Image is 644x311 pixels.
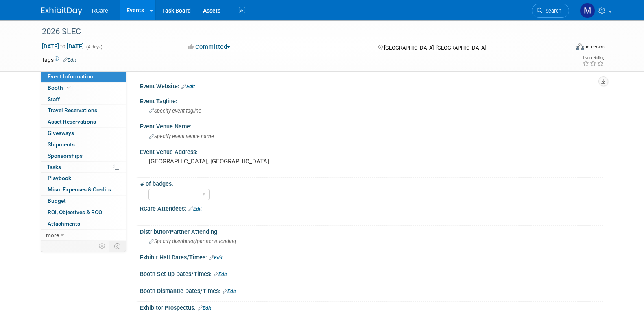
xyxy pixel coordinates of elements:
a: Edit [63,57,76,63]
span: Travel Reservations [48,107,97,113]
span: Staff [48,96,60,102]
a: Playbook [41,173,126,184]
div: Event Venue Address: [140,146,603,156]
span: RCare [92,7,108,14]
span: Playbook [48,175,71,181]
a: more [41,230,126,241]
span: Asset Reservations [48,118,96,125]
a: Booth [41,83,126,94]
span: Event Information [48,73,93,80]
span: Sponsorships [48,152,83,159]
a: Travel Reservations [41,105,126,116]
td: Personalize Event Tab Strip [95,241,109,251]
span: Budget [48,198,66,204]
div: Distributor/Partner Attending: [140,226,603,236]
span: Giveaways [48,130,74,136]
span: Booth [48,85,72,91]
div: Event Rating [582,56,604,60]
a: Misc. Expenses & Credits [41,184,126,195]
div: RCare Attendees: [140,202,603,213]
span: [DATE] [DATE] [41,43,84,50]
div: 2026 SLEC [39,24,557,39]
span: Specify event venue name [149,133,214,139]
div: Event Format [521,42,605,54]
img: maxim kowal [580,3,595,18]
a: Attachments [41,218,126,229]
span: ROI, Objectives & ROO [48,209,102,215]
pre: [GEOGRAPHIC_DATA], [GEOGRAPHIC_DATA] [149,158,324,165]
a: ROI, Objectives & ROO [41,207,126,218]
span: (4 days) [85,44,103,50]
a: Edit [223,289,236,294]
button: Committed [185,43,234,51]
img: Format-Inperson.png [576,43,584,50]
a: Edit [214,272,227,277]
a: Edit [188,206,202,212]
a: Edit [198,305,211,311]
a: Giveaways [41,128,126,139]
span: Shipments [48,141,75,148]
td: Tags [41,56,76,64]
span: Tasks [47,164,61,170]
a: Search [532,4,569,18]
div: # of badges: [140,178,599,188]
a: Sponsorships [41,150,126,161]
span: Specify distributor/partner attending [149,238,236,244]
a: Budget [41,196,126,207]
span: [GEOGRAPHIC_DATA], [GEOGRAPHIC_DATA] [384,45,486,51]
div: Exhibit Hall Dates/Times: [140,251,603,262]
span: more [46,232,59,238]
i: Booth reservation complete [67,85,71,90]
span: to [59,43,67,50]
td: Toggle Event Tabs [109,241,126,251]
div: In-Person [585,44,605,50]
a: Shipments [41,139,126,150]
img: ExhibitDay [41,7,82,15]
a: Staff [41,94,126,105]
div: Event Website: [140,80,603,91]
div: Booth Dismantle Dates/Times: [140,285,603,296]
a: Asset Reservations [41,116,126,127]
div: Event Tagline: [140,95,603,105]
span: Specify event tagline [149,108,201,114]
span: Search [543,8,561,14]
div: Event Venue Name: [140,120,603,130]
a: Tasks [41,162,126,173]
span: Attachments [48,220,80,227]
a: Event Information [41,71,126,82]
a: Edit [181,84,195,89]
div: Booth Set-up Dates/Times: [140,268,603,278]
a: Edit [209,255,223,261]
span: Misc. Expenses & Credits [48,186,111,193]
